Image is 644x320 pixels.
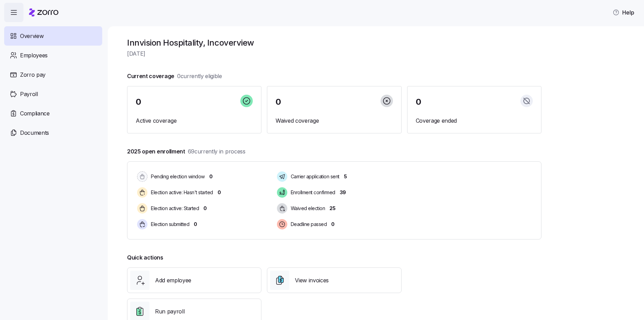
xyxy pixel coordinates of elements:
a: Overview [4,26,102,46]
span: Compliance [20,109,50,118]
span: Zorro pay [20,70,46,79]
span: Add employee [155,276,191,285]
span: 0 [276,98,281,106]
span: 69 currently in process [188,147,246,156]
span: 0 [416,98,421,106]
span: 0 [331,221,335,228]
h1: Innvision Hospitality, Inc overview [127,37,541,48]
span: Overview [20,32,44,40]
span: Run payroll [155,307,184,316]
span: Employees [20,51,48,60]
span: 0 [136,98,141,106]
button: Help [607,6,640,19]
span: 25 [329,205,335,212]
a: Documents [4,123,102,142]
span: Quick actions [127,253,163,262]
span: Pending election window [149,173,205,180]
span: Documents [20,129,49,137]
span: Active coverage [136,116,253,125]
span: 39 [340,189,346,196]
span: Waived election [289,205,325,212]
span: 0 [218,189,221,196]
span: Payroll [20,90,38,98]
span: 0 [194,221,197,228]
span: Waived coverage [276,116,393,125]
span: 0 [209,173,213,180]
span: 5 [344,173,347,180]
span: [DATE] [127,49,541,58]
span: Election active: Hasn't started [149,189,213,196]
span: Current coverage [127,72,222,81]
span: Help [613,8,634,17]
span: Coverage ended [416,116,533,125]
span: 0 currently eligible [177,72,222,81]
span: Election active: Started [149,205,199,212]
span: Election submitted [149,221,189,228]
span: View invoices [295,276,329,285]
span: Carrier application sent [289,173,339,180]
a: Employees [4,46,102,65]
span: 0 [203,205,207,212]
span: 2025 open enrollment [127,147,246,156]
a: Payroll [4,84,102,104]
a: Zorro pay [4,65,102,84]
span: Deadline passed [289,221,327,228]
a: Compliance [4,104,102,123]
span: Enrollment confirmed [289,189,335,196]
